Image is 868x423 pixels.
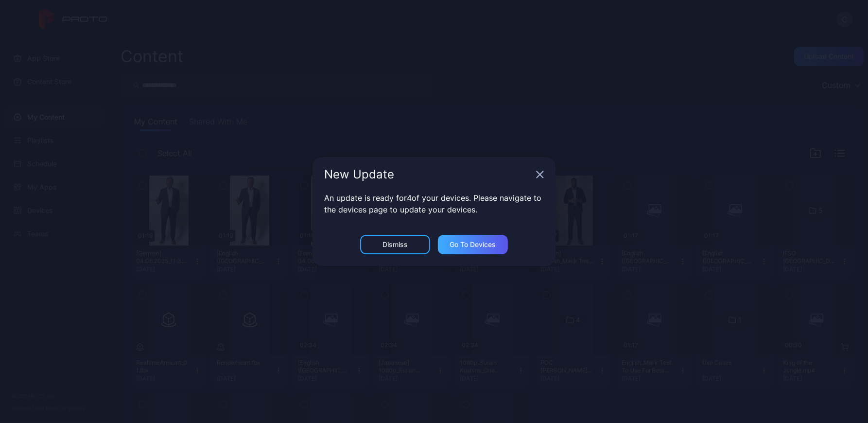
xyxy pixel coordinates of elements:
p: An update is ready for 4 of your devices. Please navigate to the devices page to update your devi... [324,192,544,215]
button: Dismiss [360,235,430,254]
div: New Update [324,169,532,180]
button: Go to devices [438,235,508,254]
div: Dismiss [382,241,408,248]
div: Go to devices [450,241,496,248]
